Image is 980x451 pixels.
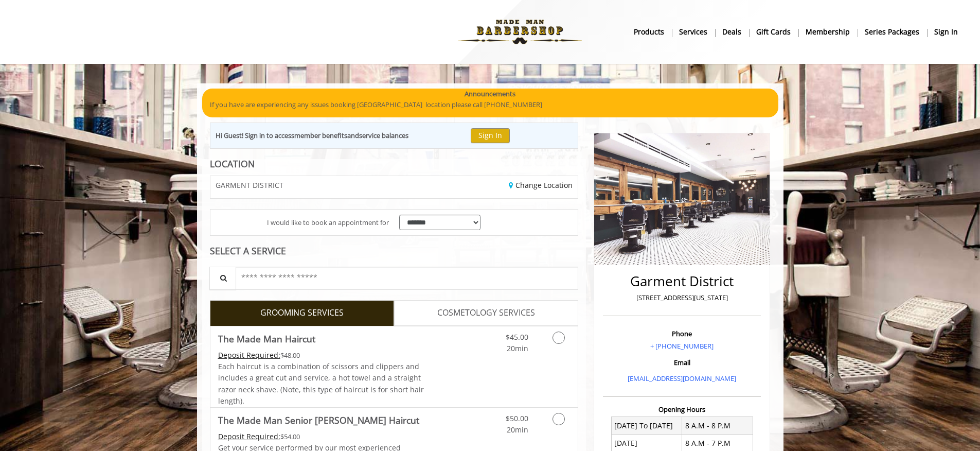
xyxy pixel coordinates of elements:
[209,267,236,290] button: Service Search
[506,413,528,423] span: $50.00
[507,425,528,435] span: 20min
[471,128,510,143] button: Sign In
[507,343,528,353] span: 20min
[650,341,714,351] a: + [PHONE_NUMBER]
[679,26,707,38] b: Services
[218,431,425,442] div: $54.00
[634,26,664,38] b: products
[627,24,672,39] a: Productsproducts
[465,89,515,99] b: Announcements
[605,330,758,337] h3: Phone
[806,26,850,38] b: Membership
[216,181,283,189] span: GARMENT DISTRICT
[749,24,798,39] a: Gift cardsgift cards
[672,24,715,39] a: ServicesServices
[294,131,347,140] b: member benefits
[218,431,280,441] span: This service needs some Advance to be paid before we block your appointment
[218,350,425,361] div: $48.00
[210,158,255,170] b: LOCATION
[218,413,419,427] b: The Made Man Senior [PERSON_NAME] Haircut
[210,246,579,256] div: SELECT A SERVICE
[934,26,958,38] b: sign in
[715,24,749,39] a: DealsDeals
[605,292,758,303] p: [STREET_ADDRESS][US_STATE]
[605,274,758,289] h2: Garment District
[611,417,682,435] td: [DATE] To [DATE]
[218,350,280,360] span: This service needs some Advance to be paid before we block your appointment
[218,332,315,346] b: The Made Man Haircut
[210,99,771,110] p: If you have are experiencing any issues booking [GEOGRAPHIC_DATA] location please call [PHONE_NUM...
[359,131,408,140] b: service balances
[682,417,753,435] td: 8 A.M - 8 P.M
[509,180,573,190] a: Change Location
[603,406,761,413] h3: Opening Hours
[216,130,408,141] div: Hi Guest! Sign in to access and
[756,26,791,38] b: gift cards
[798,24,858,39] a: MembershipMembership
[927,24,965,39] a: sign insign in
[722,26,741,38] b: Deals
[506,332,528,342] span: $45.00
[437,306,535,320] span: COSMETOLOGY SERVICES
[449,4,591,60] img: Made Man Barbershop logo
[858,24,927,39] a: Series packagesSeries packages
[605,359,758,366] h3: Email
[865,26,919,38] b: Series packages
[218,361,424,406] span: Each haircut is a combination of scissors and clippers and includes a great cut and service, a ho...
[260,306,344,320] span: GROOMING SERVICES
[628,374,736,383] a: [EMAIL_ADDRESS][DOMAIN_NAME]
[267,217,389,228] span: I would like to book an appointment for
